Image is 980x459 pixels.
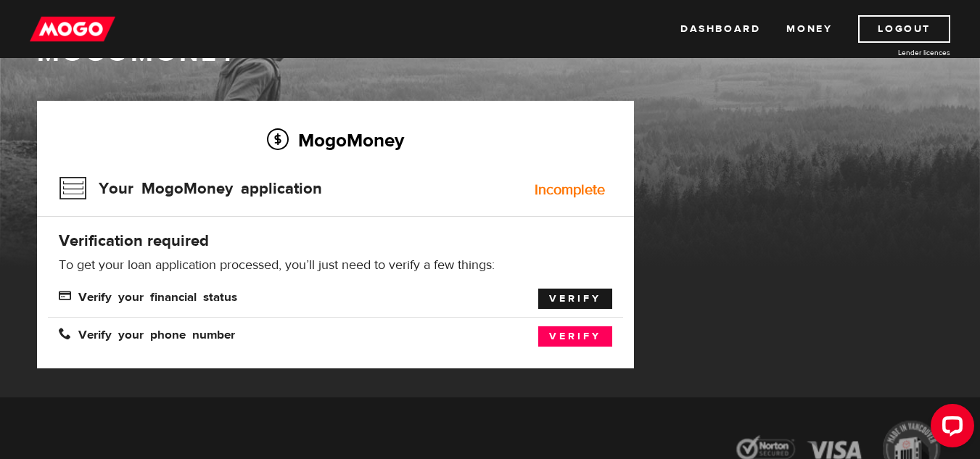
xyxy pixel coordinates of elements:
a: Money [786,15,832,43]
iframe: LiveChat chat widget [919,398,980,459]
span: Verify your financial status [59,289,237,302]
h3: Your MogoMoney application [59,170,322,207]
a: Dashboard [680,15,760,43]
h4: Verification required [59,231,612,251]
a: Verify [538,326,612,347]
a: Logout [858,15,950,43]
p: To get your loan application processed, you’ll just need to verify a few things: [59,257,612,274]
a: Verify [538,289,612,309]
a: Lender licences [841,47,950,58]
h1: MogoMoney [37,38,944,68]
img: mogo_logo-11ee424be714fa7cbb0f0f49df9e16ec.png [30,15,115,43]
h2: MogoMoney [59,125,612,155]
div: Incomplete [535,183,605,197]
span: Verify your phone number [59,327,235,339]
